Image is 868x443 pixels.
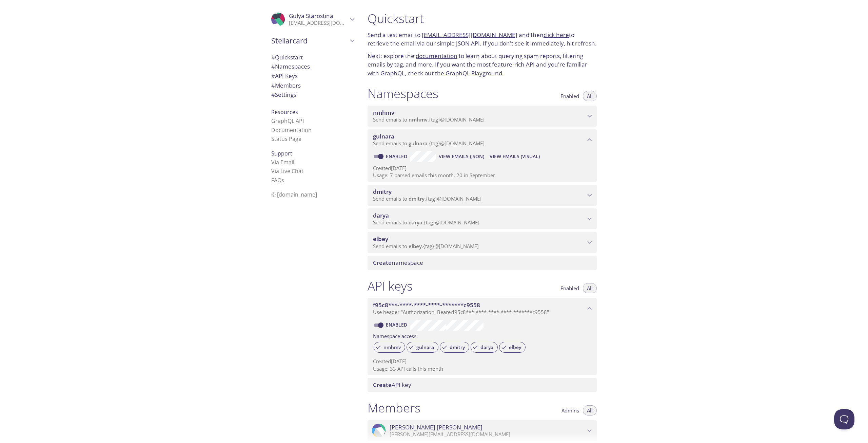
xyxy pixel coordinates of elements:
span: # [271,53,275,61]
div: Stellarcard [266,32,359,50]
div: Create namespace [368,256,597,270]
a: GraphQL Playground [446,69,502,77]
div: darya namespace [368,208,597,229]
div: Members [266,81,359,90]
span: View Emails (Visual) [490,152,540,161]
span: darya [476,344,497,350]
p: Send a test email to and then to retrieve the email via our simple JSON API. If you don't see it ... [368,31,597,48]
div: dmitry [440,342,469,353]
p: Next: explore the to learn about querying spam reports, filtering emails by tag, and more. If you... [368,52,597,78]
a: FAQ [271,177,284,184]
span: darya [409,219,422,226]
span: dmitry [373,188,392,196]
div: Quickstart [266,53,359,62]
p: Usage: 7 parsed emails this month, 20 in September [373,172,591,179]
span: Stellarcard [271,36,348,45]
div: nmhmv namespace [368,106,597,127]
span: Send emails to . {tag} @[DOMAIN_NAME] [373,195,481,202]
button: Enabled [556,91,583,101]
span: Gulya Starostina [289,12,333,20]
span: API Keys [271,72,298,80]
div: gulnara [407,342,438,353]
h1: Members [368,400,420,416]
button: All [583,405,597,416]
span: © [DOMAIN_NAME] [271,191,317,198]
span: Settings [271,91,296,98]
a: Via Live Chat [271,167,303,175]
span: Resources [271,108,298,116]
span: Members [271,81,301,89]
span: dmitry [409,195,425,202]
span: gulnara [373,132,394,140]
a: Enabled [385,321,410,328]
p: Usage: 33 API calls this month [373,365,591,372]
span: Create [373,381,392,389]
div: Gulya Starostina [266,8,359,31]
label: Namespace access: [373,331,418,340]
span: Namespaces [271,62,310,70]
span: Quickstart [271,53,303,61]
span: darya [373,211,389,219]
span: nmhmv [379,344,405,350]
span: elbey [373,235,388,243]
span: nmhmv [373,109,394,116]
span: dmitry [446,344,469,350]
a: Documentation [271,126,312,134]
div: dmitry namespace [368,185,597,206]
p: [PERSON_NAME][EMAIL_ADDRESS][DOMAIN_NAME] [390,431,585,438]
div: Vladimir Okulov [368,420,597,441]
span: gulnara [409,140,428,147]
div: elbey [499,342,526,353]
p: [EMAIL_ADDRESS][DOMAIN_NAME] [289,20,348,26]
p: Created [DATE] [373,165,591,172]
span: elbey [505,344,525,350]
h1: API keys [368,278,413,294]
a: Via Email [271,159,294,166]
span: nmhmv [409,116,428,123]
h1: Quickstart [368,11,597,26]
iframe: Help Scout Beacon - Open [834,409,854,429]
div: darya [471,342,498,353]
div: gulnara namespace [368,129,597,150]
span: # [271,81,275,89]
span: Send emails to . {tag} @[DOMAIN_NAME] [373,116,485,123]
div: elbey namespace [368,232,597,253]
span: Send emails to . {tag} @[DOMAIN_NAME] [373,140,485,147]
span: gulnara [412,344,438,350]
button: All [583,91,597,101]
span: namespace [373,259,423,266]
a: Enabled [385,153,410,160]
div: Team Settings [266,90,359,99]
span: # [271,62,275,70]
span: Support [271,150,292,157]
a: Status Page [271,135,301,143]
span: Send emails to . {tag} @[DOMAIN_NAME] [373,219,479,226]
span: Create [373,259,392,266]
button: View Emails (JSON) [436,151,487,162]
span: elbey [409,243,422,250]
a: [EMAIL_ADDRESS][DOMAIN_NAME] [422,31,517,39]
a: GraphQL API [271,117,304,125]
h1: Namespaces [368,86,438,101]
a: documentation [416,52,457,60]
button: View Emails (Visual) [487,151,542,162]
span: View Emails (JSON) [439,152,484,161]
span: # [271,72,275,80]
div: Create API Key [368,378,597,392]
button: Enabled [556,283,583,293]
span: # [271,91,275,98]
div: Namespaces [266,62,359,71]
a: click here [544,31,569,39]
div: API Keys [266,71,359,81]
p: Created [DATE] [373,358,591,365]
span: [PERSON_NAME] [PERSON_NAME] [390,424,482,431]
button: Admins [557,405,583,416]
span: s [281,177,284,184]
